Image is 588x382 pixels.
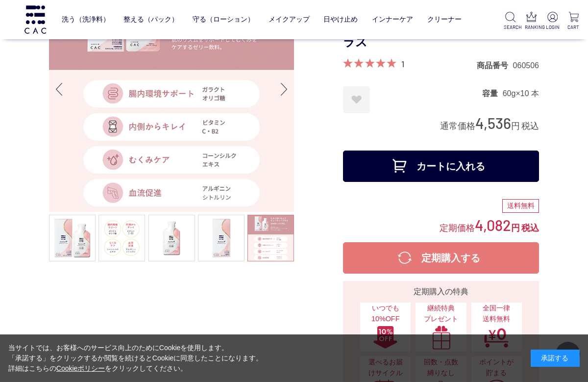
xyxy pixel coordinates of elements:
a: お気に入りに登録する [343,86,370,113]
button: 定期購入する [343,242,539,274]
div: 当サイトでは、お客様へのサービス向上のためにCookieを使用します。 「承諾する」をクリックするか閲覧を続けるとCookieに同意したことになります。 詳細はこちらの をクリックしてください。 [8,343,263,374]
span: 4,536 [475,114,511,132]
div: Previous slide [49,70,69,109]
dt: 商品番号 [477,60,513,71]
span: 円 [511,121,520,131]
span: 全国一律 送料無料 [476,303,517,324]
a: 整える（パック） [123,8,178,31]
p: SEARCH [504,24,517,31]
span: 税込 [521,121,539,131]
span: 4,082 [475,216,511,234]
div: Next slide [274,70,294,109]
img: いつでも10%OFF [373,325,398,350]
p: LOGIN [546,24,559,31]
div: 定期購入の特典 [347,286,535,298]
a: 洗う（洗浄料） [62,8,110,31]
dd: 60g×10 本 [503,88,539,99]
a: RANKING [525,12,538,31]
a: LOGIN [546,12,559,31]
span: 継続特典 プレゼント [420,303,461,324]
span: 税込 [521,223,539,233]
p: CART [567,24,580,31]
button: カートに入れる [343,151,539,182]
a: クリーナー [427,8,462,31]
img: 全国一律送料無料 [484,325,509,350]
a: CART [567,12,580,31]
p: RANKING [525,24,538,31]
span: いつでも10%OFF [365,303,406,324]
dd: 060506 [513,60,539,71]
a: 1 [401,58,404,69]
div: 送料無料 [502,199,539,213]
span: 円 [511,223,520,233]
span: 定期価格 [440,222,475,233]
img: logo [23,5,48,33]
a: Cookieポリシー [56,364,105,372]
a: 日やけ止め [323,8,358,31]
dt: 容量 [482,88,503,99]
a: 守る（ローション） [193,8,254,31]
span: 通常価格 [440,121,475,131]
img: 継続特典プレゼント [428,325,454,350]
a: SEARCH [504,12,517,31]
a: メイクアップ [269,8,310,31]
div: 承諾する [531,350,580,367]
a: インナーケア [372,8,413,31]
